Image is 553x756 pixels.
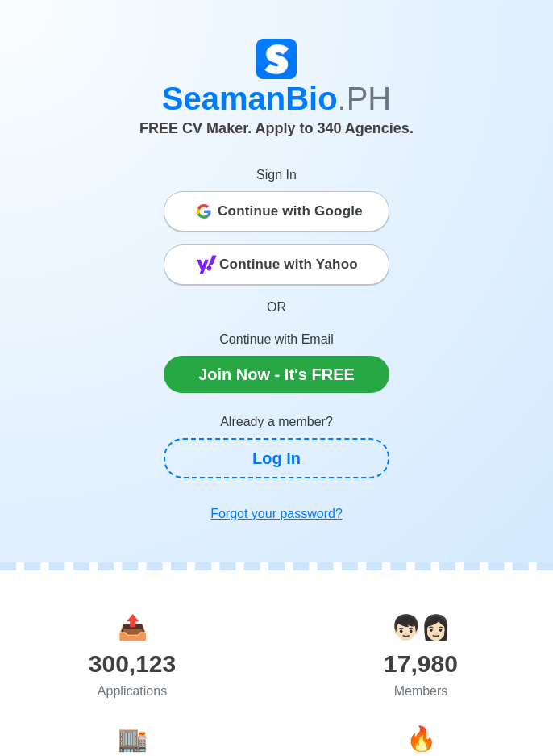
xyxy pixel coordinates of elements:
[164,298,389,317] p: OR
[406,725,436,752] span: jobs
[391,614,451,641] span: users
[218,195,363,228] span: Continue with Google
[338,81,392,116] span: .PH
[164,191,389,232] button: Continue with Google
[164,412,389,432] p: Already a member?
[210,507,343,520] u: Forgot your password?
[256,39,297,79] img: Logo
[164,244,389,285] button: Continue with Yahoo
[164,330,389,349] p: Continue with Email
[164,356,389,393] a: Join Now - It's FREE
[164,165,389,185] p: Sign In
[164,438,389,478] a: Log In
[164,498,389,530] a: Forgot your password?
[219,249,358,281] span: Continue with Yahoo
[139,120,414,136] span: FREE CV Maker. Apply to 340 Agencies.
[71,79,482,118] h1: SeamanBio
[118,614,148,641] span: applications
[118,725,148,752] span: agencies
